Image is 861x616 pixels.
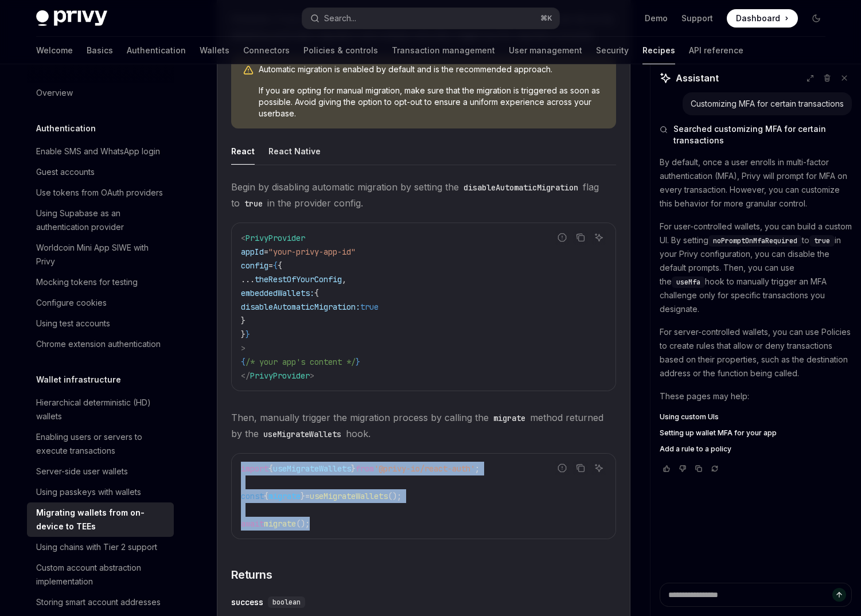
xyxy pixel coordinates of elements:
span: Automatic migration is enabled by default and is the recommended approach. [259,64,605,75]
svg: Warning [243,65,254,76]
div: Hierarchical deterministic (HD) wallets [36,396,167,423]
span: /* your app's content */ [246,357,356,367]
span: = [268,260,273,271]
p: For user-controlled wallets, you can build a custom UI. By setting to in your Privy configuration... [660,220,852,316]
span: PrivyProvider [246,233,305,243]
span: config [241,260,268,271]
span: "your-privy-app-id" [268,247,356,257]
span: </ [241,371,250,381]
a: Dashboard [727,9,798,28]
a: Enabling users or servers to execute transactions [27,427,174,461]
span: Then, manually trigger the migration process by calling the method returned by the hook. [231,410,616,442]
span: import [241,463,268,474]
span: { [264,491,268,501]
a: Storing smart account addresses [27,592,174,613]
button: Report incorrect code [555,461,570,475]
span: } [246,329,250,340]
div: Overview [36,86,73,100]
a: Using passkeys with wallets [27,482,174,502]
p: For server-controlled wallets, you can use Policies to create rules that allow or deny transactio... [660,325,852,380]
div: Using passkeys with wallets [36,485,141,499]
div: Use tokens from OAuth providers [36,186,163,200]
div: Using chains with Tier 2 support [36,540,157,554]
div: Using test accounts [36,317,110,330]
a: Custom account abstraction implementation [27,557,174,592]
button: Copy the contents from the code block [573,230,588,245]
span: { [273,260,278,271]
span: { [314,288,319,298]
a: Connectors [243,37,290,64]
div: Mocking tokens for testing [36,275,138,289]
a: Hierarchical deterministic (HD) wallets [27,392,174,427]
div: Worldcoin Mini App SIWE with Privy [36,241,167,268]
div: Custom account abstraction implementation [36,561,167,588]
span: await [241,518,264,529]
span: Returns [231,567,272,583]
button: React [231,138,255,165]
a: Add a rule to a policy [660,445,852,454]
code: disableAutomaticMigration [459,181,583,194]
a: Authentication [127,37,186,64]
span: true [814,236,830,245]
span: { [278,260,282,271]
a: Using Supabase as an authentication provider [27,203,174,237]
span: Assistant [676,71,719,85]
button: Searched customizing MFA for certain transactions [660,123,852,146]
a: User management [509,37,582,64]
div: Guest accounts [36,165,95,179]
a: Welcome [36,37,73,64]
span: migrate [264,518,296,529]
button: Ask AI [591,230,606,245]
span: Using custom UIs [660,412,719,422]
a: Basics [87,37,113,64]
span: If you are opting for manual migration, make sure that the migration is triggered as soon as poss... [259,85,605,119]
a: Using test accounts [27,313,174,334]
div: Chrome extension authentication [36,337,161,351]
img: dark logo [36,10,107,26]
span: theRestOfYourConfig [255,274,342,284]
a: Transaction management [392,37,495,64]
a: Using chains with Tier 2 support [27,537,174,557]
span: } [356,357,360,367]
span: Setting up wallet MFA for your app [660,428,777,438]
a: Migrating wallets from on-device to TEEs [27,502,174,537]
div: Customizing MFA for certain transactions [691,98,844,110]
span: = [264,247,268,257]
span: ... [241,274,255,284]
span: > [241,343,246,353]
div: Storing smart account addresses [36,595,161,609]
a: Server-side user wallets [27,461,174,482]
span: '@privy-io/react-auth' [374,463,475,474]
span: disableAutomaticMigration: [241,302,360,312]
span: Add a rule to a policy [660,445,731,454]
h5: Authentication [36,122,96,135]
a: Policies & controls [303,37,378,64]
button: Send message [832,588,846,602]
span: true [360,302,379,312]
span: } [241,329,246,340]
a: Using custom UIs [660,412,852,422]
a: Security [596,37,629,64]
span: { [268,463,273,474]
a: Demo [645,13,668,24]
span: ⌘ K [540,14,552,23]
div: Server-side user wallets [36,465,128,478]
span: PrivyProvider [250,371,310,381]
a: Recipes [642,37,675,64]
span: migrate [268,491,301,501]
span: { [241,357,246,367]
code: true [240,197,267,210]
a: Mocking tokens for testing [27,272,174,293]
a: Chrome extension authentication [27,334,174,354]
span: Dashboard [736,13,780,24]
a: Worldcoin Mini App SIWE with Privy [27,237,174,272]
a: Setting up wallet MFA for your app [660,428,852,438]
span: > [310,371,314,381]
div: Enable SMS and WhatsApp login [36,145,160,158]
span: embeddedWallets: [241,288,314,298]
span: useMigrateWallets [310,491,388,501]
a: Use tokens from OAuth providers [27,182,174,203]
span: const [241,491,264,501]
span: (); [388,491,402,501]
span: Begin by disabling automatic migration by setting the flag to in the provider config. [231,179,616,211]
